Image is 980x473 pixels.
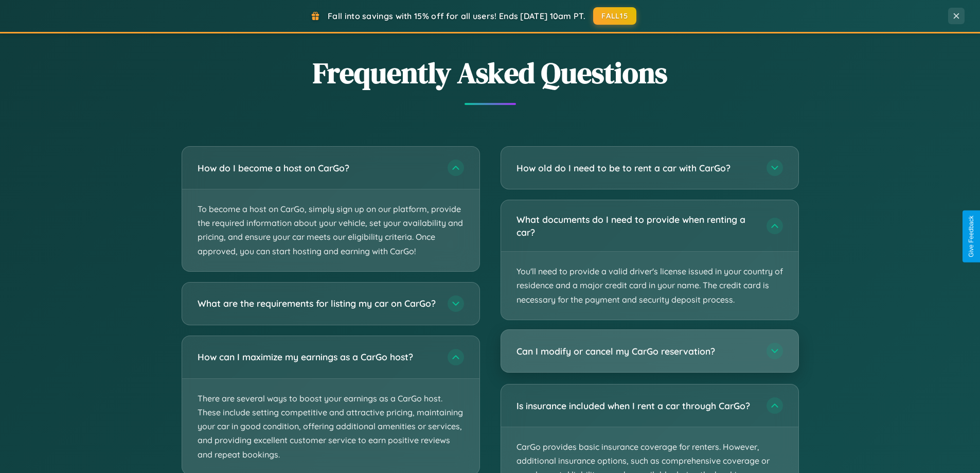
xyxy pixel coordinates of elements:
h3: How can I maximize my earnings as a CarGo host? [198,351,437,363]
h3: What documents do I need to provide when renting a car? [516,213,756,238]
h3: How do I become a host on CarGo? [198,162,437,174]
h3: What are the requirements for listing my car on CarGo? [198,297,437,310]
h3: Can I modify or cancel my CarGo reservation? [516,345,756,358]
h3: How old do I need to be to rent a car with CarGo? [516,162,756,174]
div: Give Feedback [968,216,975,257]
h2: Frequently Asked Questions [182,53,799,93]
h3: Is insurance included when I rent a car through CarGo? [516,399,756,412]
button: FALL15 [593,7,636,25]
p: You'll need to provide a valid driver's license issued in your country of residence and a major c... [501,252,798,320]
p: To become a host on CarGo, simply sign up on our platform, provide the required information about... [182,189,479,271]
span: Fall into savings with 15% off for all users! Ends [DATE] 10am PT. [328,11,585,21]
